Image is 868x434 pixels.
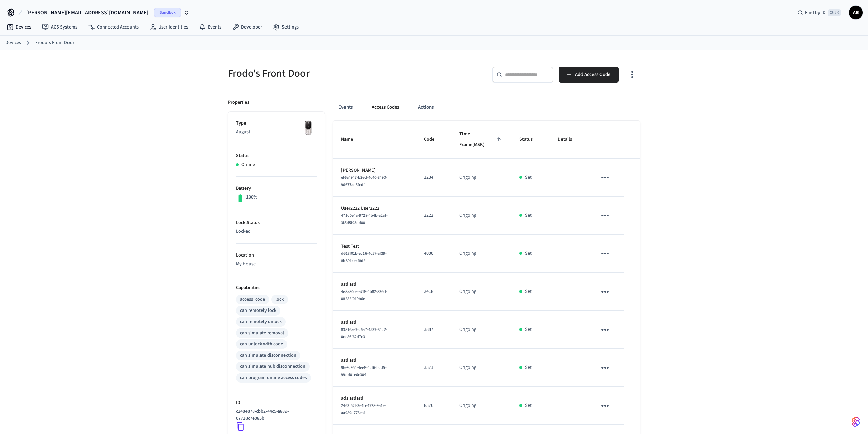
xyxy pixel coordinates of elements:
[236,129,317,136] p: August
[194,21,227,33] a: Events
[154,8,181,17] span: Sandbox
[236,228,317,235] p: Locked
[852,416,860,427] img: SeamLogoGradient.69752ec5.svg
[850,6,862,19] span: AR
[246,194,257,201] p: 100%
[459,129,503,150] span: Time Frame(MSK)
[525,402,532,409] p: Set
[240,374,307,381] div: can program online access codes
[559,67,619,83] button: Add Access Code
[300,120,317,137] img: Yale Assure Touchscreen Wifi Smart Lock, Satin Nickel, Front
[558,134,581,145] span: Details
[341,213,388,226] span: 471d0e4a-9728-4b4b-a2af-3f5d5f93dd00
[236,261,317,268] p: My House
[805,9,826,16] span: Find by ID
[341,167,408,174] p: [PERSON_NAME]
[228,99,249,106] p: Properties
[1,21,37,33] a: Devices
[424,212,443,219] p: 2222
[341,357,408,364] p: asd asd
[240,352,296,359] div: can simulate disconnection
[236,408,314,422] p: c2484878-cbb2-44c5-a889-07718c7e085b
[525,212,532,219] p: Set
[424,174,443,181] p: 1234
[451,235,511,273] td: Ongoing
[451,159,511,197] td: Ongoing
[424,134,443,145] span: Code
[525,326,532,333] p: Set
[366,99,405,115] button: Access Codes
[525,288,532,295] p: Set
[26,8,149,17] span: [PERSON_NAME][EMAIL_ADDRESS][DOMAIN_NAME]
[236,185,317,192] p: Battery
[268,21,304,33] a: Settings
[341,134,362,145] span: Name
[35,39,74,46] a: Frodo's Front Door
[341,289,387,302] span: 4e8a80ce-a7f8-4b82-836d-08282f019b6e
[424,288,443,295] p: 2418
[5,39,21,46] a: Devices
[341,319,408,326] p: asd asd
[240,341,283,348] div: can unlock with code
[341,251,387,264] span: d613f01b-ec16-4c57-af39-8b891cecf8d2
[575,70,611,79] span: Add Access Code
[241,161,255,168] p: Online
[424,250,443,257] p: 4000
[451,349,511,387] td: Ongoing
[333,99,640,115] div: ant example
[236,219,317,226] p: Lock Status
[240,296,265,303] div: access_code
[341,175,387,188] span: ef6a4947-b2ed-4c40-8490-96677ad5fcdf
[519,134,541,145] span: Status
[424,326,443,333] p: 3887
[451,311,511,349] td: Ongoing
[236,284,317,291] p: Capabilities
[451,387,511,425] td: Ongoing
[236,399,317,407] p: ID
[341,403,386,416] span: 2463f52f-3e4b-4728-9a1e-aa989d773ea1
[227,21,268,33] a: Developer
[333,99,358,115] button: Events
[83,21,144,33] a: Connected Accounts
[240,363,305,370] div: can simulate hub disconnection
[451,273,511,311] td: Ongoing
[525,250,532,257] p: Set
[828,9,841,16] span: Ctrl K
[144,21,194,33] a: User Identities
[37,21,83,33] a: ACS Systems
[424,364,443,371] p: 3371
[236,252,317,259] p: Location
[341,327,387,340] span: 83816ae9-c6a7-4539-84c2-0cc86f62d7c3
[275,296,284,303] div: lock
[525,174,532,181] p: Set
[525,364,532,371] p: Set
[236,120,317,127] p: Type
[424,402,443,409] p: 8376
[413,99,439,115] button: Actions
[341,395,408,402] p: ads asdasd
[240,329,284,337] div: can simulate removal
[240,318,282,325] div: can remotely unlock
[341,281,408,288] p: asd asd
[236,152,317,159] p: Status
[240,307,276,314] div: can remotely lock
[341,205,408,212] p: User2222 User2222
[341,365,387,378] span: 9fe9c954-4ee8-4cf6-bcd5-99dd01e6c304
[228,67,430,80] h5: Frodo's Front Door
[451,197,511,235] td: Ongoing
[341,243,408,250] p: Test Test
[792,6,846,19] div: Find by IDCtrl K
[849,6,863,19] button: AR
